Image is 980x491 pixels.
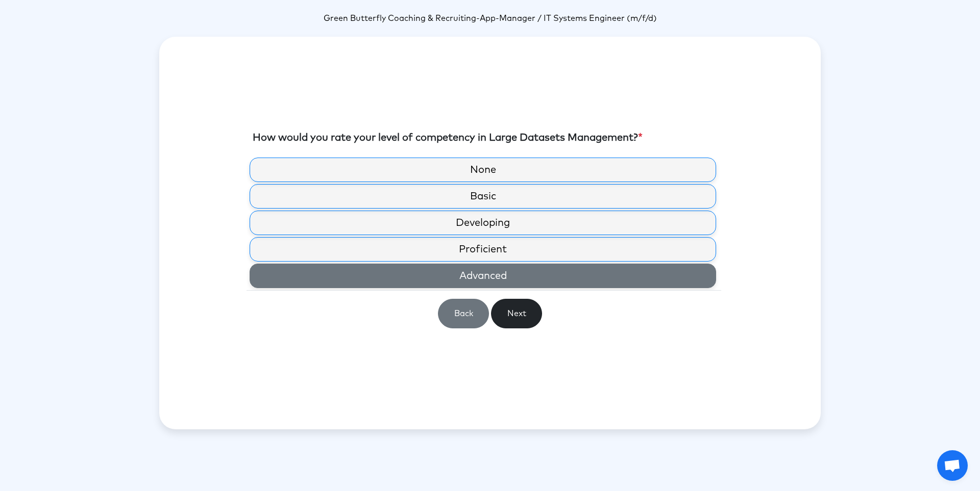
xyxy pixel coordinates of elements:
label: Advanced [250,264,716,288]
label: Basic [250,184,716,209]
p: - [159,12,821,24]
button: Back [438,299,489,328]
span: App-Manager / IT Systems Engineer (m/f/d) [480,14,657,22]
span: Green Butterfly Coaching & Recruiting [324,14,476,22]
button: Next [491,299,542,328]
label: Developing [250,211,716,235]
label: How would you rate your level of competency in Large Datasets Management? [253,130,643,145]
label: Proficient [250,237,716,262]
a: Open chat [937,450,968,481]
label: None [250,158,716,182]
